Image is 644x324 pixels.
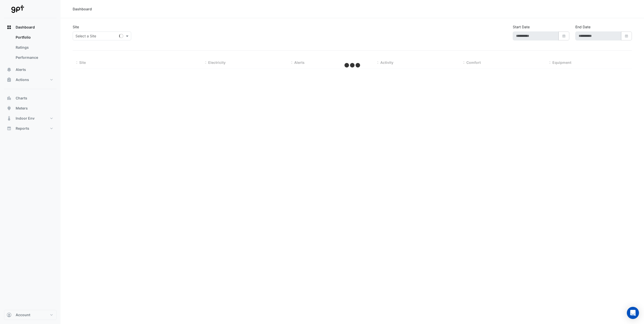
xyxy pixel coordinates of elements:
button: Reports [4,123,57,133]
span: Comfort [466,60,481,65]
span: Site [79,60,86,65]
span: Indoor Env [16,116,35,121]
span: Equipment [552,60,571,65]
label: Start Date [513,24,530,30]
img: Company Logo [6,4,29,14]
span: Charts [16,96,27,101]
button: Meters [4,103,57,113]
label: Site [73,24,79,30]
a: Performance [12,52,57,63]
button: Actions [4,75,57,85]
app-icon: Meters [7,106,12,111]
a: Ratings [12,42,57,52]
span: Activity [380,60,393,65]
app-icon: Dashboard [7,25,12,30]
span: Reports [16,126,29,131]
span: Alerts [16,67,26,72]
app-icon: Charts [7,96,12,101]
span: Electricity [208,60,226,65]
div: Open Intercom Messenger [627,307,639,319]
span: Actions [16,77,29,82]
button: Indoor Env [4,113,57,123]
app-icon: Indoor Env [7,116,12,121]
button: Alerts [4,65,57,75]
button: Account [4,310,57,320]
span: Alerts [294,60,305,65]
div: Dashboard [73,6,92,12]
span: Account [16,312,30,317]
button: Charts [4,93,57,103]
button: Dashboard [4,22,57,32]
label: End Date [575,24,591,30]
a: Portfolio [12,32,57,42]
app-icon: Alerts [7,67,12,72]
app-icon: Reports [7,126,12,131]
span: Meters [16,106,28,111]
app-icon: Actions [7,77,12,82]
div: Dashboard [4,32,57,65]
span: Dashboard [16,25,35,30]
